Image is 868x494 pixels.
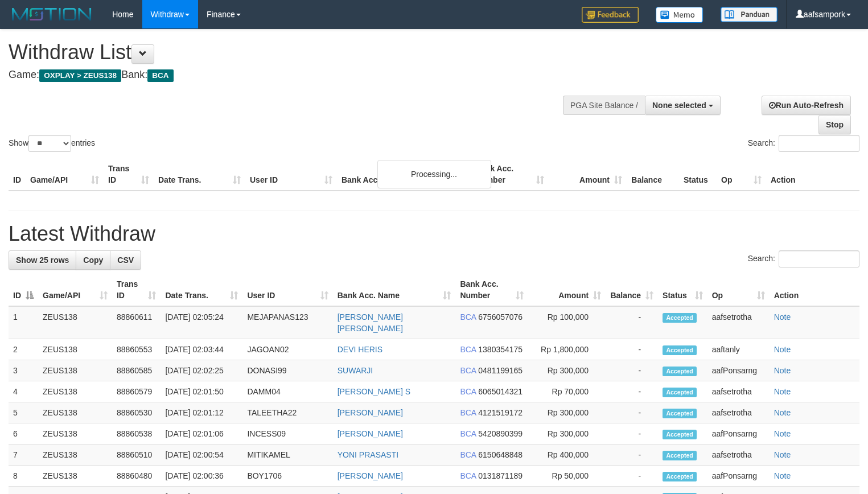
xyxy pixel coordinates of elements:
td: 88860585 [112,360,161,381]
th: Bank Acc. Number: activate to sort column ascending [455,274,528,306]
td: - [606,339,658,360]
td: - [606,402,658,423]
span: BCA [460,429,476,438]
td: 7 [9,444,38,466]
td: Rp 300,000 [528,360,606,381]
a: Note [774,471,791,480]
td: Rp 300,000 [528,402,606,423]
span: Copy 4121519172 to clipboard [478,408,523,417]
span: BCA [460,471,476,480]
td: [DATE] 02:05:24 [161,306,242,339]
span: BCA [460,366,476,375]
button: None selected [645,96,721,115]
td: 5 [9,402,38,423]
span: BCA [460,312,476,322]
td: ZEUS138 [38,466,112,487]
td: DAMM04 [242,381,332,402]
span: Accepted [663,313,697,323]
span: BCA [460,450,476,459]
td: Rp 300,000 [528,423,606,444]
td: aaftanly [707,339,770,360]
a: YONI PRASASTI [338,450,398,459]
th: Balance: activate to sort column ascending [606,274,658,306]
h4: Game: Bank: [9,69,567,81]
label: Search: [748,250,859,267]
img: Button%20Memo.svg [656,7,704,23]
span: Accepted [663,388,697,397]
td: MEJAPANAS123 [242,306,332,339]
a: Note [774,366,791,375]
th: Amount [549,158,627,191]
div: PGA Site Balance / [563,96,645,115]
a: CSV [110,250,141,270]
th: Date Trans.: activate to sort column ascending [161,274,242,306]
td: BOY1706 [242,466,332,487]
a: Copy [76,250,110,270]
a: [PERSON_NAME] [338,408,403,417]
a: Note [774,450,791,459]
td: - [606,466,658,487]
td: 4 [9,381,38,402]
th: ID [9,158,26,191]
td: [DATE] 02:00:54 [161,444,242,466]
td: ZEUS138 [38,339,112,360]
span: Accepted [663,451,697,460]
td: [DATE] 02:00:36 [161,466,242,487]
td: ZEUS138 [38,381,112,402]
td: [DATE] 02:01:06 [161,423,242,444]
td: ZEUS138 [38,423,112,444]
td: aafsetrotha [707,381,770,402]
td: TALEETHA22 [242,402,332,423]
td: - [606,381,658,402]
td: 88860510 [112,444,161,466]
select: Showentries [28,135,71,152]
h1: Withdraw List [9,41,567,64]
span: Accepted [663,345,697,355]
a: SUWARJI [338,366,373,375]
th: User ID [245,158,337,191]
img: panduan.png [721,7,778,22]
th: Game/API [26,158,104,191]
span: Copy 1380354175 to clipboard [478,345,523,354]
td: DONASI99 [242,360,332,381]
td: 88860530 [112,402,161,423]
td: Rp 100,000 [528,306,606,339]
td: - [606,306,658,339]
span: CSV [117,256,134,265]
td: INCESS09 [242,423,332,444]
td: 88860611 [112,306,161,339]
span: Copy 0131871189 to clipboard [478,471,523,480]
th: Trans ID [104,158,154,191]
a: DEVI HERIS [338,345,382,354]
a: Run Auto-Refresh [762,96,851,115]
th: Bank Acc. Name [337,158,471,191]
label: Search: [748,135,859,152]
td: ZEUS138 [38,306,112,339]
td: Rp 50,000 [528,466,606,487]
span: Show 25 rows [16,256,69,265]
td: aafPonsarng [707,360,770,381]
a: [PERSON_NAME] [338,471,403,480]
span: Accepted [663,472,697,481]
td: [DATE] 02:02:25 [161,360,242,381]
span: None selected [652,101,706,110]
td: [DATE] 02:01:12 [161,402,242,423]
a: Note [774,312,791,322]
span: Accepted [663,430,697,439]
td: aafPonsarng [707,466,770,487]
img: MOTION_logo.png [9,6,95,23]
th: Op: activate to sort column ascending [707,274,770,306]
a: Note [774,429,791,438]
th: Bank Acc. Number [471,158,549,191]
span: Copy [83,256,103,265]
div: Processing... [377,160,491,188]
td: Rp 70,000 [528,381,606,402]
th: Bank Acc. Name: activate to sort column ascending [333,274,456,306]
td: - [606,423,658,444]
span: Copy 6150648848 to clipboard [478,450,523,459]
span: Copy 6065014321 to clipboard [478,387,523,396]
td: [DATE] 02:01:50 [161,381,242,402]
th: Game/API: activate to sort column ascending [38,274,112,306]
a: [PERSON_NAME] [PERSON_NAME] [338,312,403,333]
span: OXPLAY > ZEUS138 [39,69,121,82]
